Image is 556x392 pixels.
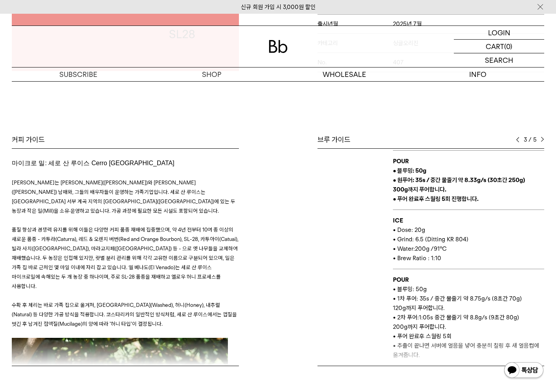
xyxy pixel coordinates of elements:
[12,226,239,252] span: 품질 향상과 경쟁력 유지를 위해 이들은 다양한 커피 품종 재배에 집중했으며, 약 4년 전부터 10여 종 이상의 새로운 품종 - 카투라(Caturra), 레드 & 오렌지 버번(...
[503,361,544,380] img: 카카오톡 채널 1:1 채팅 버튼
[486,40,504,53] p: CART
[393,286,427,293] span: • 블루밍: 50g
[393,332,544,341] p: • 푸어 완료후 스월링 5회
[523,135,527,144] span: 3
[485,53,513,67] p: SEARCH
[269,40,288,53] img: 로고
[393,295,522,312] span: • 1차 푸어: 35s / 중간 물줄기 약 8.75g/s (8초간 70g) 120g까지 푸어합니다.
[278,67,411,81] p: WHOLESALE
[528,135,532,144] span: /
[12,160,174,166] span: 마이크로 밀: 세로 산 루이스 Cerro [GEOGRAPHIC_DATA]
[454,40,544,53] a: CART (0)
[393,276,409,283] b: POUR
[393,167,426,174] span: • 블루밍: 50g
[12,245,238,289] span: ) 등 - 으로 옛 나무들을 교체하여 재배했습니다. 두 농장은 인접해 있지만, 랏별 분리 관리를 위해 각각 고유한 이름으로 구분되어 있으며, 밀은 가족 집 바로 근처인 몇 마...
[411,67,544,81] p: INFO
[12,179,235,214] span: [PERSON_NAME]는 [PERSON_NAME]([PERSON_NAME])와 [PERSON_NAME]([PERSON_NAME]) 남매와, 그들의 배우자들이 운영하는 가족기...
[393,177,525,193] span: • 원푸어: 35s / 중간 물줄기 약 8.33g/s (30초간 250g) 300g까지 푸어합니다.
[504,40,512,53] p: (0)
[12,67,145,81] a: SUBSCRIBE
[533,135,537,144] span: 5
[393,313,544,332] p: • 2차 푸어:1:05s 중간 물줄기 약 8.8g/s (9초간 80g) 200g까지 푸어합니다.
[393,158,409,165] b: POUR
[116,245,170,252] span: [GEOGRAPHIC_DATA]
[454,26,544,40] a: LOGIN
[393,195,479,202] span: • 푸어 완료후 스월링 5회 진행합니다.
[393,255,441,262] span: • Brew Ratio : 1:10
[12,302,237,327] span: 수확 후 체리는 바로 가족 집으로 옮겨져, [GEOGRAPHIC_DATA](Washed), 허니(Honey), 내추럴(Natural) 등 다양한 가공 방식을 적용합니다. 코스...
[393,226,425,233] span: • Dose: 20g
[12,135,239,144] div: 커피 가이드
[488,26,510,39] p: LOGIN
[241,4,316,11] a: 신규 회원 가입 시 3,000원 할인
[393,245,447,252] span: • Water:200g /91°C
[393,217,403,224] b: ICE
[145,67,278,81] a: SHOP
[317,135,545,144] div: 브루 가이드
[393,236,468,243] span: • Grind: 6.5 (Ditting KR 804)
